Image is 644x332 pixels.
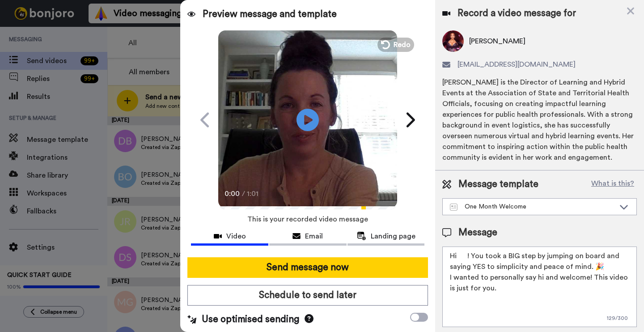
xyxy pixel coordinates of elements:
img: Message-temps.svg [450,204,458,211]
span: Video [226,231,246,242]
div: One Month Welcome [450,202,615,211]
button: What is this? [589,178,637,191]
span: [EMAIL_ADDRESS][DOMAIN_NAME] [458,59,576,70]
button: Schedule to send later [187,285,428,306]
span: Landing page [371,231,415,242]
span: This is your recorded video message [247,209,368,229]
span: 0:00 [225,188,240,199]
span: Message template [458,178,538,191]
div: [PERSON_NAME] is the Director of Learning and Hybrid Events at the Association of State and Terri... [442,77,637,163]
textarea: Hi ! You took a BIG step by jumping on board and saying YES to simplicity and peace of mind. 🎉 I ... [442,247,637,327]
span: Use optimised sending [202,313,299,326]
span: / [242,188,245,199]
span: Message [458,226,497,239]
span: Email [305,231,323,242]
button: Send message now [187,257,428,278]
span: 1:01 [247,188,263,199]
